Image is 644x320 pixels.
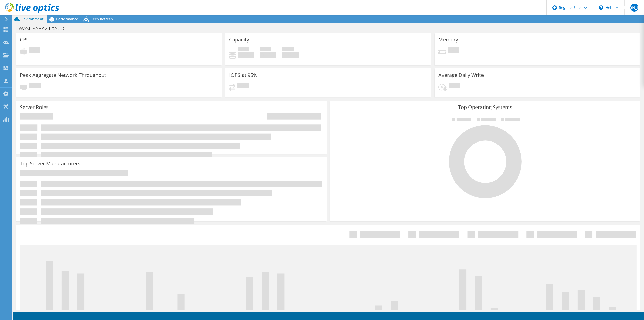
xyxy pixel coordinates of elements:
[448,47,459,54] span: Pending
[599,5,603,10] svg: \n
[449,83,460,90] span: Pending
[16,26,72,31] h1: WASHPARK2-EXACQ
[630,4,638,12] span: [PERSON_NAME]
[260,47,271,52] span: Free
[29,83,41,90] span: Pending
[229,72,257,78] h3: IOPS at 95%
[282,47,294,52] span: Total
[229,37,249,42] h3: Capacity
[20,37,30,42] h3: CPU
[91,17,113,21] span: Tech Refresh
[21,17,44,21] span: Environment
[438,37,458,42] h3: Memory
[238,47,249,52] span: Used
[438,72,484,78] h3: Average Daily Write
[56,17,78,21] span: Performance
[282,52,299,58] h4: 0 GiB
[238,52,254,58] h4: 0 GiB
[334,104,637,110] h3: Top Operating Systems
[20,104,49,110] h3: Server Roles
[20,161,80,166] h3: Top Server Manufacturers
[260,52,276,58] h4: 0 GiB
[20,72,106,78] h3: Peak Aggregate Network Throughput
[29,47,40,54] span: Pending
[237,83,249,90] span: Pending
